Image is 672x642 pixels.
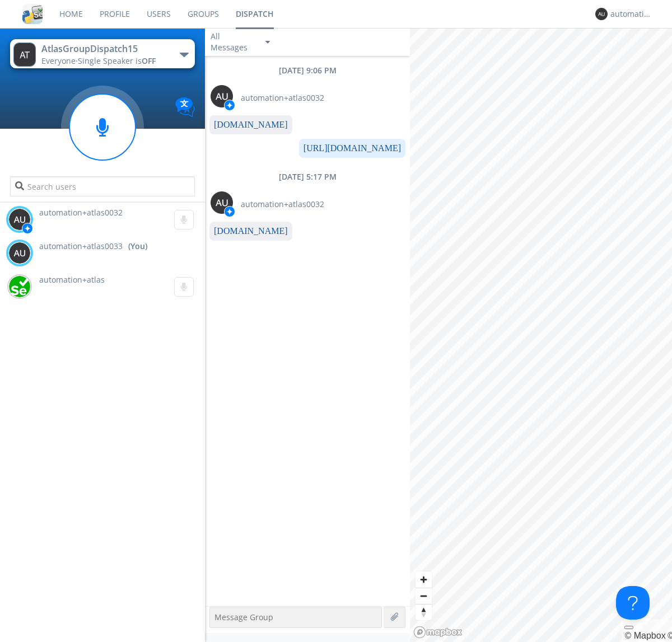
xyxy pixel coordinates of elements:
[595,8,608,20] img: 373638.png
[416,588,432,604] button: Zoom out
[211,31,255,53] div: All Messages
[211,191,233,214] img: 373638.png
[416,571,432,588] button: Zoom in
[416,604,432,620] span: Reset bearing to north
[205,65,410,76] div: [DATE] 9:06 PM
[8,208,31,231] img: 373638.png
[10,176,194,196] input: Search users
[39,274,105,285] span: automation+atlas
[413,626,463,639] a: Mapbox logo
[41,43,167,55] div: AtlasGroupDispatch15
[416,588,432,604] span: Zoom out
[128,241,147,252] div: (You)
[416,604,432,620] button: Reset bearing to north
[175,97,195,117] img: Translation enabled
[22,4,43,24] img: cddb5a64eb264b2086981ab96f4c1ba7
[610,8,652,20] div: automation+atlas0033
[205,171,410,182] div: [DATE] 5:17 PM
[8,242,31,264] img: 373638.png
[214,120,288,129] a: [DOMAIN_NAME]
[624,626,633,629] button: Toggle attribution
[211,85,233,107] img: 373638.png
[214,226,288,236] a: [DOMAIN_NAME]
[39,241,123,252] span: automation+atlas0033
[241,92,324,104] span: automation+atlas0032
[265,41,270,44] img: caret-down-sm.svg
[41,55,167,67] div: Everyone ·
[8,275,31,298] img: d2d01cd9b4174d08988066c6d424eccd
[616,586,650,620] iframe: Toggle Customer Support
[142,55,156,66] span: OFF
[13,43,36,67] img: 373638.png
[10,39,194,68] button: AtlasGroupDispatch15Everyone·Single Speaker isOFF
[78,55,156,66] span: Single Speaker is
[39,207,123,218] span: automation+atlas0032
[241,199,324,210] span: automation+atlas0032
[304,143,401,153] a: [URL][DOMAIN_NAME]
[624,631,665,640] a: Mapbox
